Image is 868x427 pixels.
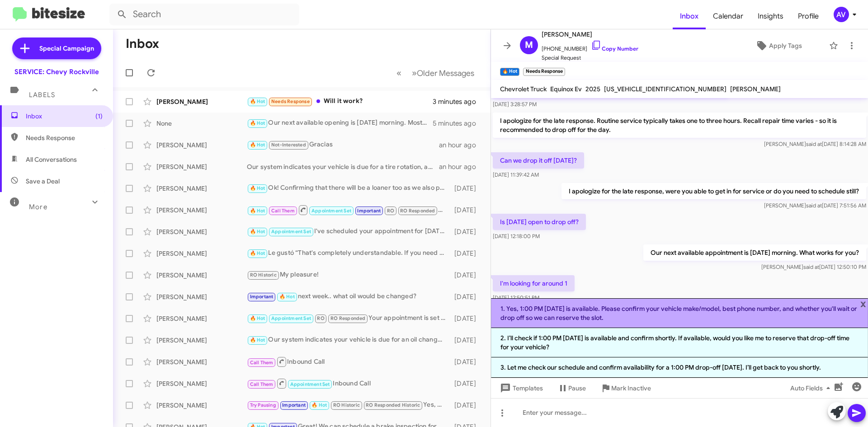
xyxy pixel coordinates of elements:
a: Profile [791,3,826,29]
span: Appointment Set [290,381,330,387]
span: [DATE] 11:39:42 AM [493,171,539,178]
span: 🔥 Hot [250,99,265,104]
span: 🔥 Hot [279,294,295,300]
div: Our next available opening is [DATE] morning. Most maintenance appointments take 1–3 hours. What ... [247,118,433,128]
li: 1. Yes, 1:00 PM [DATE] is available. Please confirm your vehicle make/model, best phone number, a... [491,298,868,328]
span: RO Responded Historic [366,402,420,408]
span: RO [317,315,324,321]
div: [DATE] [450,314,483,323]
span: More [29,203,47,211]
span: [PERSON_NAME] [542,29,638,40]
span: 🔥 Hot [250,315,265,321]
span: 🔥 Hot [250,185,265,191]
div: [PERSON_NAME] [156,357,247,366]
span: Inbox [26,112,103,121]
p: I apologize for the late response, were you able to get in for service or do you need to schedule... [561,183,866,199]
a: Inbox [673,3,706,29]
span: Needs Response [26,133,103,142]
div: Liked “I guess we will pay it by ear and see what the weather does!” [247,204,450,216]
div: [PERSON_NAME] [156,184,247,193]
div: Inbound Call [247,378,450,389]
span: Call Them [250,360,274,366]
div: [DATE] [450,249,483,258]
span: Try Pausing [250,402,276,408]
div: an hour ago [439,162,483,171]
span: Chevrolet Truck [500,85,547,93]
span: Templates [498,380,543,396]
span: [PERSON_NAME] [DATE] 12:50:10 PM [761,263,866,270]
span: RO Historic [250,272,277,278]
span: x [860,298,866,309]
div: My pleasure! [247,270,450,280]
span: Important [282,402,306,408]
span: 🔥 Hot [250,208,265,214]
div: [PERSON_NAME] [156,162,247,171]
span: All Conversations [26,155,77,164]
div: Yes, we do have availability on [DATE]. What time would work best for you? [247,400,450,410]
small: 🔥 Hot [500,68,519,76]
button: Mark Inactive [593,380,658,396]
div: [DATE] [450,336,483,345]
span: [DATE] 3:28:57 PM [493,101,537,108]
button: Next [406,64,480,82]
p: Is [DATE] open to drop off? [493,214,586,230]
span: Appointment Set [271,229,311,235]
p: I apologize for the late response. Routine service typically takes one to three hours. Recall rep... [493,113,866,138]
div: next week.. what oil would be changed? [247,291,450,302]
span: 🔥 Hot [250,120,265,126]
div: [PERSON_NAME] [156,379,247,388]
p: Our next available appointment is [DATE] morning. What works for you? [643,244,866,261]
div: [DATE] [450,292,483,301]
span: (1) [95,112,103,121]
div: AV [834,7,849,22]
span: Important [250,294,274,300]
div: Le gustó “That's completely understandable. If you need to schedule an appointment later, feel fr... [247,248,450,258]
span: Insights [750,3,791,29]
div: [DATE] [450,271,483,280]
button: Auto Fields [783,380,841,396]
button: Previous [391,64,407,82]
div: I've scheduled your appointment for [DATE] at 10 AM. We look forward to seeing you then! [247,226,450,237]
a: Calendar [706,3,750,29]
span: said at [803,263,819,270]
button: AV [826,7,858,22]
button: Pause [550,380,593,396]
span: Appointment Set [311,208,351,214]
span: Mark Inactive [611,380,651,396]
span: 🔥 Hot [250,337,265,343]
span: said at [806,141,822,147]
div: [DATE] [450,227,483,236]
span: 🔥 Hot [250,229,265,235]
span: RO [387,208,394,214]
span: [DATE] 12:50:51 PM [493,294,539,301]
div: [DATE] [450,184,483,193]
a: Copy Number [591,45,638,52]
small: Needs Response [523,68,565,76]
span: Needs Response [271,99,310,104]
div: [PERSON_NAME] [156,97,247,106]
span: Pause [568,380,586,396]
input: Search [109,4,299,25]
div: [PERSON_NAME] [156,206,247,215]
li: 2. I’ll check if 1:00 PM [DATE] is available and confirm shortly. If available, would you like me... [491,328,868,357]
span: M [525,38,533,52]
span: Not-Interested [271,142,306,148]
span: Important [357,208,381,214]
button: Templates [491,380,550,396]
div: [PERSON_NAME] [156,314,247,323]
div: Inbound Call [247,356,450,367]
a: Special Campaign [12,38,101,59]
span: Older Messages [417,68,474,78]
div: SERVICE: Chevy Rockville [14,67,99,76]
button: Apply Tags [732,38,825,54]
span: RO Responded [400,208,435,214]
span: [PHONE_NUMBER] [542,40,638,53]
span: [PERSON_NAME] [DATE] 8:14:28 AM [764,141,866,147]
span: RO Responded [330,315,365,321]
div: 3 minutes ago [433,97,483,106]
span: Apply Tags [769,38,802,54]
span: 🔥 Hot [250,250,265,256]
